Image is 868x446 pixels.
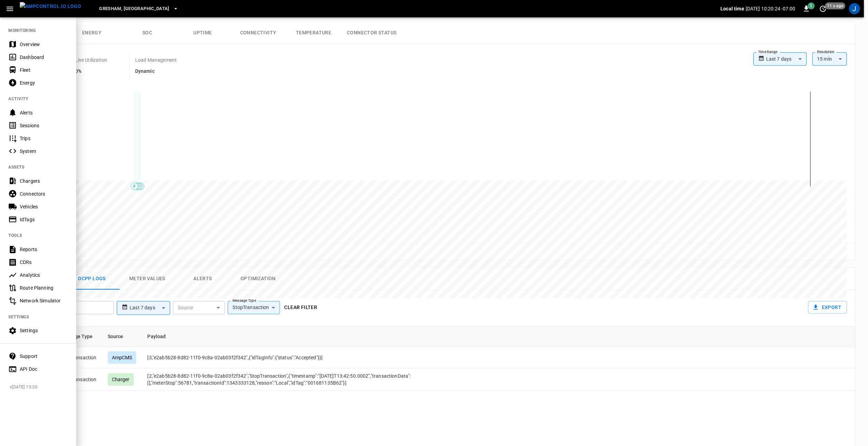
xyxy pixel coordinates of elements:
[20,259,68,266] div: CDRs
[20,297,68,304] div: Network Simulator
[20,272,68,278] div: Analytics
[849,3,860,14] div: profile-icon
[20,79,68,86] div: Energy
[20,135,68,142] div: Trips
[20,190,68,197] div: Connectors
[20,178,68,185] div: Chargers
[20,216,68,223] div: IdTags
[20,246,68,253] div: Reports
[20,366,68,372] div: API Doc
[20,122,68,129] div: Sessions
[20,327,68,334] div: Settings
[20,41,68,48] div: Overview
[746,5,795,12] p: [DATE] 10:20:24 -07:00
[720,5,744,12] p: Local time
[808,2,815,9] span: 1
[10,384,71,391] span: v [DATE] 15:20
[20,284,68,291] div: Route Planning
[20,67,68,74] div: Fleet
[20,109,68,116] div: Alerts
[20,148,68,155] div: System
[20,2,81,11] img: ampcontrol.io logo
[20,353,68,360] div: Support
[817,3,828,14] button: set refresh interval
[99,5,169,13] span: Gresham, [GEOGRAPHIC_DATA]
[825,2,845,9] span: 11 s ago
[20,203,68,210] div: Vehicles
[20,54,68,61] div: Dashboard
